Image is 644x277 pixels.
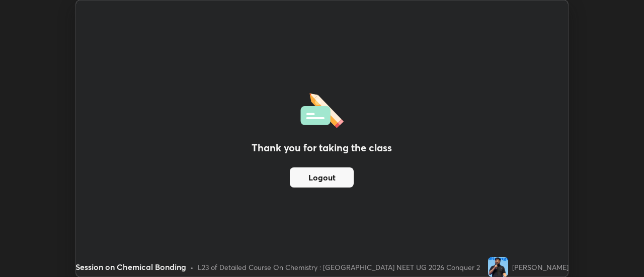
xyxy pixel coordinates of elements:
img: offlineFeedback.1438e8b3.svg [300,90,344,128]
div: • [190,262,194,272]
img: 923bd58323b842618b613ca619627065.jpg [488,257,508,277]
h2: Thank you for taking the class [252,140,392,155]
div: [PERSON_NAME] [512,262,569,272]
div: Session on Chemical Bonding [75,261,186,273]
button: Logout [290,167,354,188]
div: L23 of Detailed Course On Chemistry : [GEOGRAPHIC_DATA] NEET UG 2026 Conquer 2 [198,262,480,272]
